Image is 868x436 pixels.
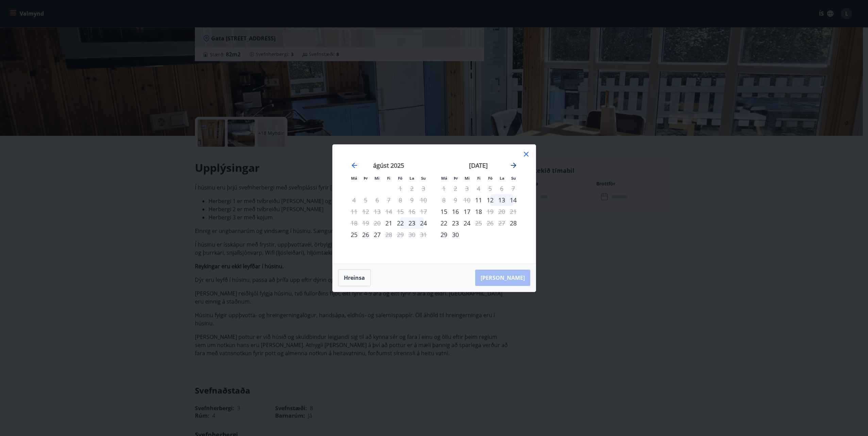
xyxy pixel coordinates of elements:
[421,176,426,181] small: Su
[450,183,461,194] td: Not available. þriðjudagur, 2. september 2025
[348,229,360,240] div: 25
[477,176,481,181] small: Fi
[507,217,519,229] td: Choose sunnudagur, 28. september 2025 as your check-in date. It’s available.
[465,176,470,181] small: Mi
[395,229,406,240] td: Not available. föstudagur, 29. ágúst 2025
[484,183,496,194] td: Not available. föstudagur, 5. september 2025
[461,217,473,229] td: Choose miðvikudagur, 24. september 2025 as your check-in date. It’s available.
[418,217,429,229] td: Choose sunnudagur, 24. ágúst 2025 as your check-in date. It’s available.
[507,194,519,206] div: 14
[395,217,406,229] td: Choose föstudagur, 22. ágúst 2025 as your check-in date. It’s available.
[371,229,383,240] td: Choose miðvikudagur, 27. ágúst 2025 as your check-in date. It’s available.
[338,269,371,286] button: Hreinsa
[441,176,447,181] small: Má
[450,217,461,229] div: 23
[371,194,383,206] td: Not available. miðvikudagur, 6. ágúst 2025
[484,206,496,217] td: Not available. föstudagur, 19. september 2025
[406,183,418,194] td: Not available. laugardagur, 2. ágúst 2025
[395,183,406,194] td: Not available. föstudagur, 1. ágúst 2025
[484,194,496,206] td: Choose föstudagur, 12. september 2025 as your check-in date. It’s available.
[507,183,519,194] td: Not available. sunnudagur, 7. september 2025
[348,229,360,240] td: Choose mánudagur, 25. ágúst 2025 as your check-in date. It’s available.
[383,217,395,229] td: Choose fimmtudagur, 21. ágúst 2025 as your check-in date. It’s available.
[450,194,461,206] td: Not available. þriðjudagur, 9. september 2025
[395,217,406,229] div: 22
[418,183,429,194] td: Not available. sunnudagur, 3. ágúst 2025
[450,206,461,217] div: 16
[351,176,357,181] small: Má
[438,217,450,229] td: Choose mánudagur, 22. september 2025 as your check-in date. It’s available.
[473,206,484,217] div: 18
[387,176,390,181] small: Fi
[450,229,461,240] td: Choose þriðjudagur, 30. september 2025 as your check-in date. It’s available.
[507,217,519,229] div: Aðeins innritun í boði
[488,176,493,181] small: Fö
[496,194,507,206] div: 13
[383,229,395,240] td: Not available. fimmtudagur, 28. ágúst 2025
[341,153,528,255] div: Calendar
[364,176,368,181] small: Þr
[484,194,496,206] div: 12
[438,229,450,240] td: Choose mánudagur, 29. september 2025 as your check-in date. It’s available.
[438,183,450,194] td: Not available. mánudagur, 1. september 2025
[473,217,484,229] td: Not available. fimmtudagur, 25. september 2025
[395,194,406,206] td: Not available. föstudagur, 8. ágúst 2025
[406,217,418,229] div: 23
[473,206,484,217] td: Choose fimmtudagur, 18. september 2025 as your check-in date. It’s available.
[450,206,461,217] td: Choose þriðjudagur, 16. september 2025 as your check-in date. It’s available.
[473,183,484,194] td: Not available. fimmtudagur, 4. september 2025
[410,176,414,181] small: La
[450,217,461,229] td: Choose þriðjudagur, 23. september 2025 as your check-in date. It’s available.
[484,206,496,217] div: Aðeins útritun í boði
[373,161,404,169] strong: ágúst 2025
[383,194,395,206] td: Not available. fimmtudagur, 7. ágúst 2025
[374,176,380,181] small: Mi
[510,161,518,169] div: Move forward to switch to the next month.
[395,206,406,217] td: Not available. föstudagur, 15. ágúst 2025
[473,217,484,229] div: Aðeins útritun í boði
[406,229,418,240] td: Not available. laugardagur, 30. ágúst 2025
[360,206,371,217] td: Not available. þriðjudagur, 12. ágúst 2025
[496,183,507,194] td: Not available. laugardagur, 6. september 2025
[438,217,450,229] div: Aðeins innritun í boði
[461,217,473,229] div: 24
[398,176,402,181] small: Fö
[438,229,450,240] div: 29
[418,194,429,206] td: Not available. sunnudagur, 10. ágúst 2025
[454,176,458,181] small: Þr
[360,229,371,240] td: Choose þriðjudagur, 26. ágúst 2025 as your check-in date. It’s available.
[461,206,473,217] td: Choose miðvikudagur, 17. september 2025 as your check-in date. It’s available.
[360,194,371,206] td: Not available. þriðjudagur, 5. ágúst 2025
[507,206,519,217] td: Not available. sunnudagur, 21. september 2025
[496,217,507,229] td: Not available. laugardagur, 27. september 2025
[496,194,507,206] td: Choose laugardagur, 13. september 2025 as your check-in date. It’s available.
[371,229,383,240] div: 27
[406,194,418,206] td: Not available. laugardagur, 9. ágúst 2025
[418,217,429,229] div: 24
[406,217,418,229] td: Choose laugardagur, 23. ágúst 2025 as your check-in date. It’s available.
[461,194,473,206] td: Not available. miðvikudagur, 10. september 2025
[507,194,519,206] td: Choose sunnudagur, 14. september 2025 as your check-in date. It’s available.
[461,206,473,217] div: 17
[383,229,395,240] div: Aðeins útritun í boði
[438,206,450,217] div: 15
[438,206,450,217] td: Choose mánudagur, 15. september 2025 as your check-in date. It’s available.
[418,206,429,217] td: Not available. sunnudagur, 17. ágúst 2025
[469,161,488,169] strong: [DATE]
[496,206,507,217] td: Not available. laugardagur, 20. september 2025
[511,176,516,181] small: Su
[383,217,395,229] div: Aðeins innritun í boði
[383,206,395,217] td: Not available. fimmtudagur, 14. ágúst 2025
[360,217,371,229] td: Not available. þriðjudagur, 19. ágúst 2025
[418,229,429,240] td: Not available. sunnudagur, 31. ágúst 2025
[348,194,360,206] td: Not available. mánudagur, 4. ágúst 2025
[348,206,360,217] td: Not available. mánudagur, 11. ágúst 2025
[484,217,496,229] td: Not available. föstudagur, 26. september 2025
[438,194,450,206] td: Not available. mánudagur, 8. september 2025
[500,176,504,181] small: La
[406,206,418,217] td: Not available. laugardagur, 16. ágúst 2025
[371,206,383,217] td: Not available. miðvikudagur, 13. ágúst 2025
[461,183,473,194] td: Not available. miðvikudagur, 3. september 2025
[350,161,358,169] div: Move backward to switch to the previous month.
[450,229,461,240] div: 30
